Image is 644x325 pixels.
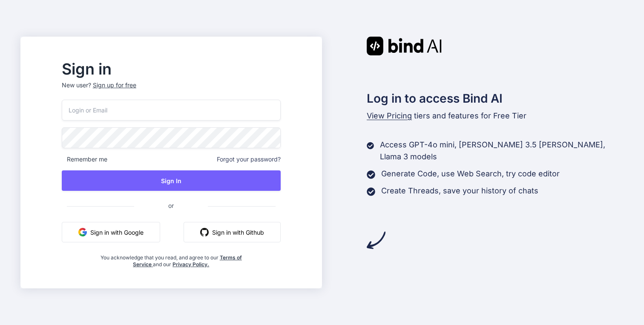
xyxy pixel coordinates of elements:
input: Login or Email [62,100,281,121]
h2: Log in to access Bind AI [367,89,624,107]
img: google [78,228,87,236]
span: or [134,195,208,216]
div: Sign up for free [93,81,136,89]
a: Terms of Service [133,254,242,267]
img: Bind AI logo [367,37,442,55]
button: Sign In [62,170,281,191]
img: arrow [367,231,385,250]
h2: Sign in [62,62,281,76]
button: Sign in with Google [62,222,160,242]
p: Access GPT-4o mini, [PERSON_NAME] 3.5 [PERSON_NAME], Llama 3 models [380,139,624,163]
span: Remember me [62,155,107,164]
p: Create Threads, save your history of chats [381,185,538,197]
a: Privacy Policy. [172,261,209,267]
p: tiers and features for Free Tier [367,110,624,122]
img: github [200,228,209,236]
span: Forgot your password? [217,155,281,164]
p: New user? [62,81,281,100]
span: View Pricing [367,111,412,120]
div: You acknowledge that you read, and agree to our and our [98,249,244,268]
button: Sign in with Github [184,222,281,242]
p: Generate Code, use Web Search, try code editor [381,168,560,180]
